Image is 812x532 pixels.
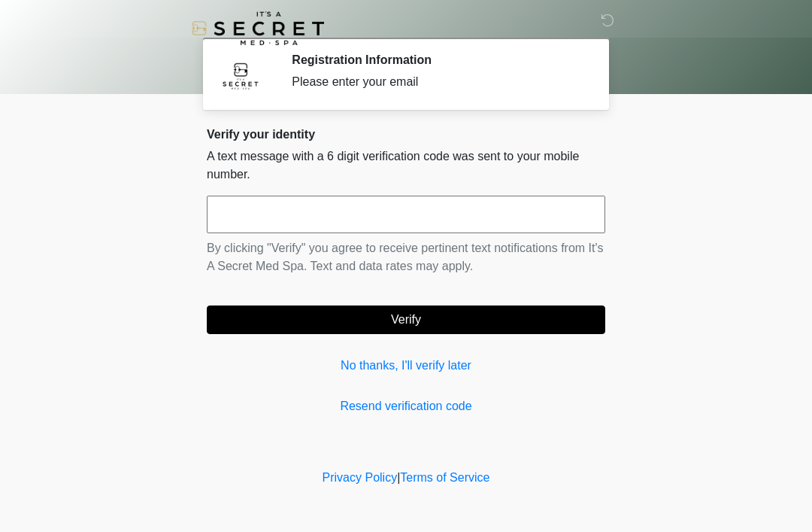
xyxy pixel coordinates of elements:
[207,357,605,375] a: No thanks, I'll verify later
[207,306,605,334] button: Verify
[397,471,400,484] a: |
[207,397,605,415] a: Resend verification code
[323,471,398,484] a: Privacy Policy
[292,73,583,91] div: Please enter your email
[400,471,489,484] a: Terms of Service
[207,127,605,141] h2: Verify your identity
[207,239,605,275] p: By clicking "Verify" you agree to receive pertinent text notifications from It's A Secret Med Spa...
[218,53,263,98] img: Agent Avatar
[207,147,605,184] p: A text message with a 6 digit verification code was sent to your mobile number.
[292,53,583,67] h2: Registration Information
[192,11,324,45] img: It's A Secret Med Spa Logo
